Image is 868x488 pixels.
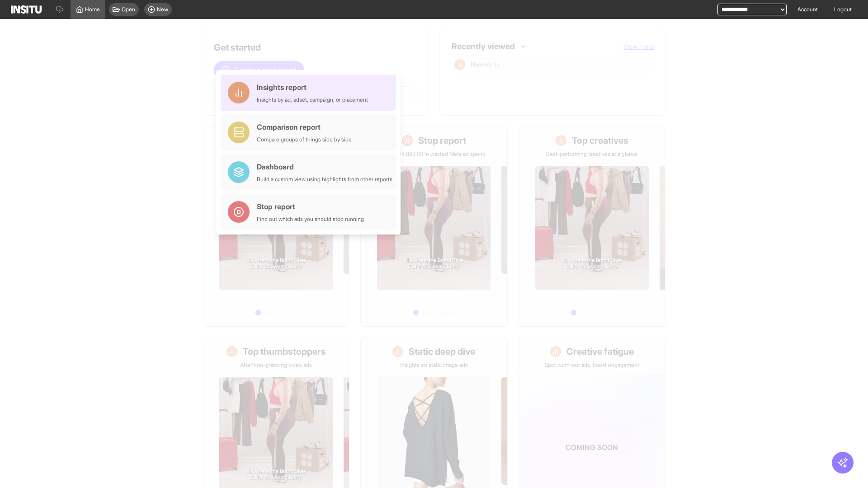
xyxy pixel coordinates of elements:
div: Build a custom view using highlights from other reports [257,176,392,183]
span: New [157,6,168,13]
div: Stop report [257,201,364,212]
div: Insights by ad, adset, campaign, or placement [257,96,368,103]
div: Comparison report [257,122,352,132]
span: Home [85,6,100,13]
span: Open [122,6,135,13]
div: Dashboard [257,161,392,172]
div: Compare groups of things side by side [257,136,352,143]
div: Insights report [257,82,368,93]
img: Logo [11,5,42,14]
div: Find out which ads you should stop running [257,216,364,223]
